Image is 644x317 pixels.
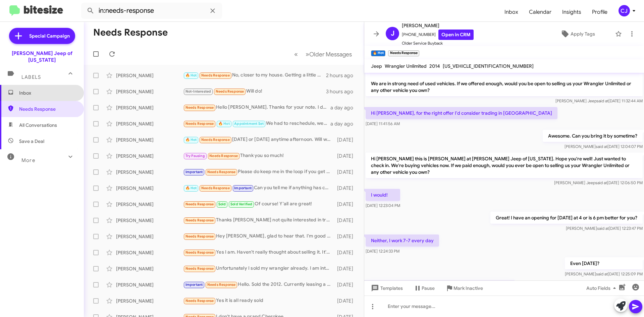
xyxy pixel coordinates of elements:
[557,2,587,22] a: Insights
[21,74,41,80] span: Labels
[234,186,252,190] span: Important
[619,5,630,16] div: CJ
[334,298,359,304] div: [DATE]
[93,27,168,38] h1: Needs Response
[371,63,382,69] span: Jeep
[366,203,400,208] span: [DATE] 12:23:04 PM
[366,153,643,178] p: Hi [PERSON_NAME] this is [PERSON_NAME] at [PERSON_NAME] Jeep of [US_STATE]. Hope you're well! Jus...
[216,89,244,94] span: Needs Response
[183,265,334,272] div: Unfortunately I sold my wrangler already. I am interested in purchasing another wrangler however ...
[183,184,334,192] div: Can you tell me if anything has changed in the rates?
[183,136,334,144] div: [DATE] or [DATE] anytime afternoon. Will work for me.
[185,218,214,222] span: Needs Response
[185,138,197,142] span: 🔥 Hot
[185,154,205,158] span: Try Pausing
[306,50,309,58] span: »
[366,280,515,292] p: I work 7-1 [DATE] but I have my wedding reception this weekend
[116,265,183,272] div: [PERSON_NAME]
[290,47,356,61] nav: Page navigation example
[385,63,427,69] span: Wrangler Unlimited
[402,40,474,47] span: Older Service Buyback
[19,138,44,145] span: Save a Deal
[116,153,183,159] div: [PERSON_NAME]
[334,217,359,224] div: [DATE]
[388,50,419,56] small: Needs Response
[334,265,359,272] div: [DATE]
[334,201,359,208] div: [DATE]
[183,168,334,176] div: Please do keep me in the loop if you get more in
[116,137,183,143] div: [PERSON_NAME]
[185,73,197,77] span: 🔥 Hot
[116,169,183,175] div: [PERSON_NAME]
[116,185,183,192] div: [PERSON_NAME]
[543,28,612,40] button: Apply Tags
[185,202,214,206] span: Needs Response
[183,71,326,79] div: No, closer to my house. Getting a little spot of clear coat fixed and a new bumper installed
[587,2,613,22] a: Profile
[183,152,334,160] div: Thank you so much!
[326,88,359,95] div: 3 hours ago
[185,250,214,255] span: Needs Response
[209,154,238,158] span: Needs Response
[371,50,385,56] small: 🔥 Hot
[366,234,439,247] p: Neither, I work 7-7 every day
[230,202,253,206] span: Sold Verified
[366,57,643,96] p: Hi [PERSON_NAME] this is [PERSON_NAME], Manager at [PERSON_NAME] Jeep of [US_STATE]. Thanks for b...
[116,249,183,256] div: [PERSON_NAME]
[391,28,394,39] span: J
[366,189,400,201] p: I would!
[565,271,643,276] span: [PERSON_NAME] [DATE] 12:25:09 PM
[566,226,643,231] span: [PERSON_NAME] [DATE] 12:23:47 PM
[29,33,70,39] span: Special Campaign
[116,104,183,111] div: [PERSON_NAME]
[334,281,359,288] div: [DATE]
[207,282,236,287] span: Needs Response
[9,28,75,44] a: Special Campaign
[185,121,214,126] span: Needs Response
[302,47,356,61] button: Next
[565,144,643,149] span: [PERSON_NAME] [DATE] 12:04:07 PM
[402,21,474,30] span: [PERSON_NAME]
[116,281,183,288] div: [PERSON_NAME]
[596,271,608,276] span: said at
[597,98,608,103] span: said at
[334,233,359,240] div: [DATE]
[116,88,183,95] div: [PERSON_NAME]
[116,201,183,208] div: [PERSON_NAME]
[201,73,230,77] span: Needs Response
[330,104,359,111] div: a day ago
[326,72,359,79] div: 2 hours ago
[554,180,643,185] span: [PERSON_NAME] Jeep [DATE] 12:06:50 PM
[422,282,435,294] span: Pause
[185,186,197,190] span: 🔥 Hot
[185,299,214,303] span: Needs Response
[201,138,230,142] span: Needs Response
[408,282,440,294] button: Pause
[19,122,57,128] span: All Conversations
[290,47,302,61] button: Previous
[116,120,183,127] div: [PERSON_NAME]
[183,120,330,127] div: We had to reschedule, we will be down [DATE] at 2:00.
[429,63,440,69] span: 2014
[21,157,35,163] span: More
[183,232,334,240] div: Hey [PERSON_NAME], glad to hear that. I'm good tho, challenger is still runnin good, thanx tho.. ...
[116,217,183,224] div: [PERSON_NAME]
[440,282,488,294] button: Mark Inactive
[183,104,330,111] div: Hello [PERSON_NAME]. Thanks for your note. I did have an interest in one of the vehicles. I will ...
[586,282,619,294] span: Auto Fields
[499,2,524,22] a: Inbox
[185,89,211,94] span: Not-Interested
[334,137,359,143] div: [DATE]
[218,202,226,206] span: Sold
[366,121,400,126] span: [DATE] 11:41:56 AM
[183,281,334,288] div: Hello. Sold the 2012. Currently leasing a 2024 Jeep willy hybrid. Not my cup of tea. Would take m...
[596,144,607,149] span: said at
[185,266,214,271] span: Needs Response
[218,121,230,126] span: 🔥 Hot
[334,249,359,256] div: [DATE]
[364,282,408,294] button: Templates
[334,169,359,175] div: [DATE]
